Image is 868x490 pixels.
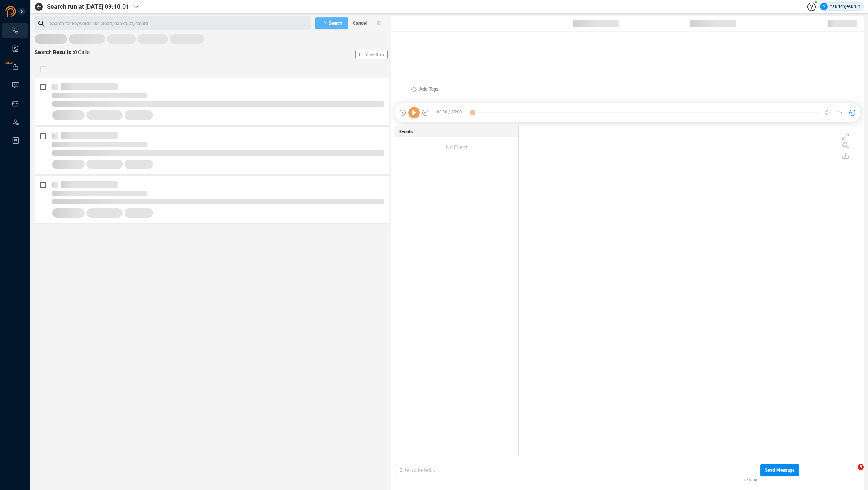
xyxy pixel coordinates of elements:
div: No Event [395,137,518,158]
div: Yaurichjesurun [820,3,860,10]
span: Y [823,3,825,10]
span: 00:00 / 00:00 [429,107,472,118]
span: Search run at [DATE] 09:18:01 [47,2,129,11]
span: Search Results : [35,49,74,55]
li: Exports [2,59,28,75]
span: Show Stats [365,9,384,100]
div: grid [523,128,860,455]
span: 0 Calls [74,49,90,55]
span: 1x [838,107,842,119]
button: Send Message [760,464,799,476]
img: prodigal-logo [5,6,47,17]
button: Cancel [348,17,371,29]
li: Interactions [2,23,28,38]
span: Add Tags [419,83,438,95]
span: 3 [858,464,864,470]
button: Add Tags [406,83,443,95]
button: Show Stats [355,50,388,59]
span: 0/1000 [744,476,757,483]
span: Cancel [353,17,367,29]
span: Send Message [765,464,794,476]
iframe: Intercom live chat [842,464,860,482]
a: New! [11,63,19,71]
button: 1x [835,107,846,118]
li: Smart Reports [2,41,28,56]
li: Inbox [2,96,28,111]
span: New! [5,56,13,71]
li: Visuals [2,78,28,93]
span: Events [399,128,413,135]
